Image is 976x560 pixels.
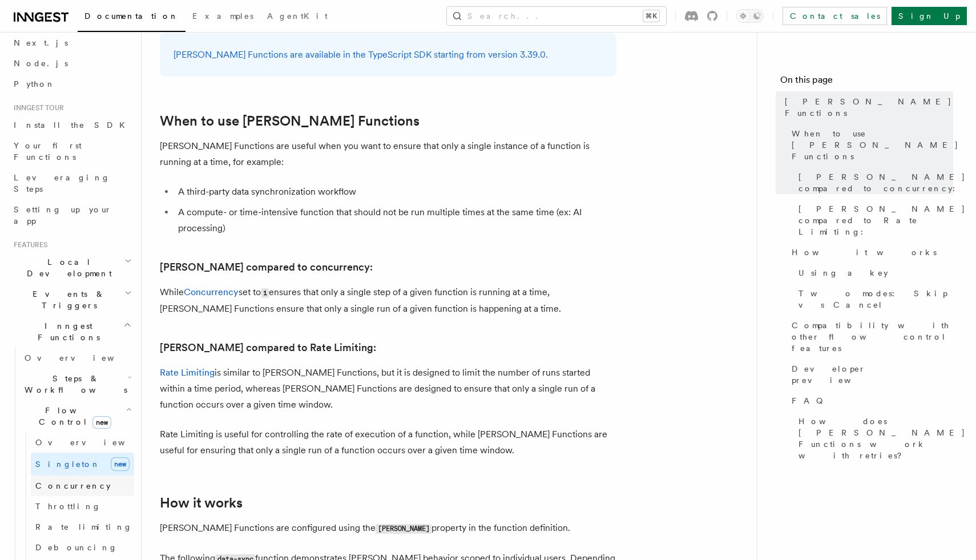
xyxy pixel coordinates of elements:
a: Overview [31,432,134,453]
span: Documentation [84,11,179,21]
a: Developer preview [787,358,953,390]
kbd: ⌘K [643,10,659,22]
a: Setting up your app [9,199,134,231]
span: [PERSON_NAME] Functions [785,96,953,119]
span: [PERSON_NAME] compared to concurrency: [798,171,966,194]
a: Install the SDK [9,115,134,135]
a: Singletonnew [31,453,134,476]
code: [PERSON_NAME] [376,524,431,534]
span: Node.js [14,59,68,68]
span: AgentKit [267,11,328,21]
span: Setting up your app [14,205,112,225]
a: Overview [20,348,134,368]
span: Using a key [798,267,888,279]
p: Rate Limiting is useful for controlling the rate of execution of a function, while [PERSON_NAME] ... [160,426,616,458]
li: A compute- or time-intensive function that should not be run multiple times at the same time (ex:... [175,204,616,236]
button: Search...⌘K [447,7,666,25]
span: Python [14,79,55,88]
span: When to use [PERSON_NAME] Functions [792,128,959,162]
span: Concurrency [35,481,111,490]
span: Overview [35,438,153,447]
a: [PERSON_NAME] compared to concurrency: [160,259,373,275]
a: FAQ [787,390,953,411]
a: Throttling [31,496,134,517]
a: Leveraging Steps [9,167,134,199]
button: Events & Triggers [9,284,134,316]
a: How it works [160,495,243,511]
button: Local Development [9,252,134,284]
a: [PERSON_NAME] compared to concurrency: [794,167,953,199]
span: Features [9,240,47,249]
button: Flow Controlnew [20,400,134,432]
a: Contact sales [783,7,887,25]
a: When to use [PERSON_NAME] Functions [160,113,420,129]
span: Singleton [35,460,100,469]
span: Install the SDK [14,120,132,130]
button: Toggle dark mode [736,9,764,23]
a: Rate Limiting [160,367,215,378]
a: [PERSON_NAME] compared to Rate Limiting: [794,199,953,242]
span: Local Development [9,256,124,279]
span: FAQ [792,395,829,406]
span: Next.js [14,38,68,47]
span: Inngest tour [9,103,64,112]
span: new [92,416,111,429]
button: Inngest Functions [9,316,134,348]
span: How it works [792,247,937,258]
a: AgentKit [260,3,334,31]
span: Two modes: Skip vs Cancel [798,288,953,311]
span: How does [PERSON_NAME] Functions work with retries? [798,416,966,461]
a: Your first Functions [9,135,134,167]
a: Rate limiting [31,517,134,537]
span: Examples [192,11,253,21]
p: is similar to [PERSON_NAME] Functions, but it is designed to limit the number of runs started wit... [160,365,616,413]
a: [PERSON_NAME] Functions [780,91,953,123]
span: Overview [25,353,142,362]
a: Concurrency [184,287,239,297]
a: Using a key [794,263,953,283]
span: Leveraging Steps [14,173,110,194]
span: Your first Functions [14,141,82,162]
span: Throttling [35,502,101,511]
span: Debouncing [35,543,118,552]
a: Python [9,74,134,94]
span: Events & Triggers [9,288,124,311]
h4: On this page [780,73,953,91]
span: [PERSON_NAME] compared to Rate Limiting: [798,203,966,237]
p: [PERSON_NAME] Functions are available in the TypeScript SDK starting from version 3.39.0. [174,47,603,63]
a: Node.js [9,53,134,74]
span: Inngest Functions [9,320,123,343]
li: A third-party data synchronization workflow [175,184,616,200]
span: new [111,457,130,471]
a: Compatibility with other flow control features [787,315,953,358]
span: Developer preview [792,363,953,386]
a: Next.js [9,33,134,53]
span: Rate limiting [35,522,132,531]
span: Flow Control [20,405,126,428]
a: Sign Up [892,7,967,25]
a: How does [PERSON_NAME] Functions work with retries? [794,411,953,466]
a: Documentation [78,3,185,32]
code: 1 [261,288,269,298]
a: When to use [PERSON_NAME] Functions [787,123,953,167]
span: Compatibility with other flow control features [792,320,953,354]
a: Concurrency [31,476,134,496]
a: [PERSON_NAME] compared to Rate Limiting: [160,340,376,356]
a: Examples [185,3,260,31]
a: Debouncing [31,537,134,558]
p: [PERSON_NAME] Functions are useful when you want to ensure that only a single instance of a funct... [160,138,616,170]
p: While set to ensures that only a single step of a given function is running at a time, [PERSON_NA... [160,284,616,317]
p: [PERSON_NAME] Functions are configured using the property in the function definition. [160,520,616,537]
span: Steps & Workflows [20,373,127,396]
a: Two modes: Skip vs Cancel [794,283,953,315]
button: Steps & Workflows [20,368,134,400]
a: How it works [787,242,953,263]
